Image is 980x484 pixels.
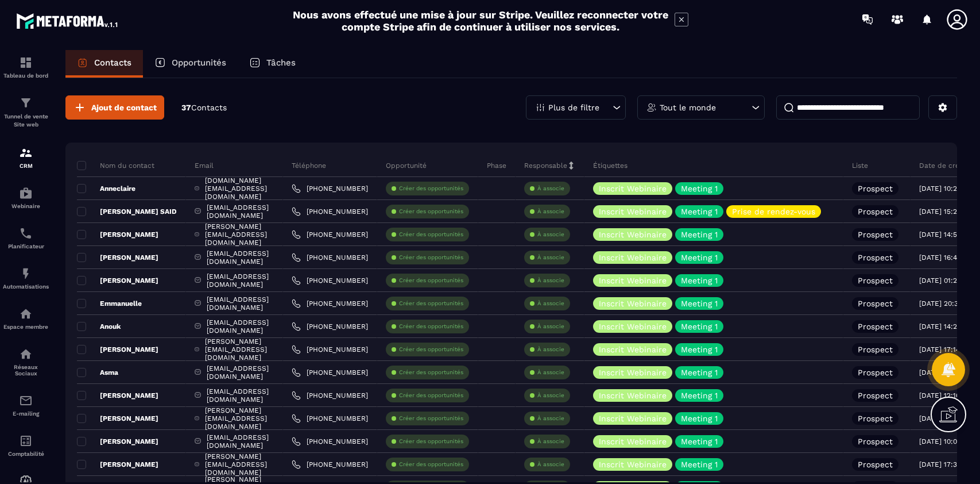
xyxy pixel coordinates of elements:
[919,253,961,262] p: [DATE] 16:44
[660,103,716,112] p: Tout le monde
[3,178,49,218] a: automationsautomationsWebinaire
[919,231,961,239] p: [DATE] 14:50
[599,253,667,262] p: Inscrit Webinaire
[537,299,564,308] p: À associe
[3,410,49,417] p: E-mailing
[77,253,158,262] p: [PERSON_NAME]
[77,391,158,400] p: [PERSON_NAME]
[919,368,961,377] p: [DATE] 15:04
[919,345,960,354] p: [DATE] 17:14
[399,368,463,377] p: Créer des opportunités
[919,391,960,400] p: [DATE] 12:16
[852,161,868,170] p: Liste
[19,434,33,448] img: accountant
[77,230,158,239] p: [PERSON_NAME]
[681,437,718,445] p: Meeting 1
[292,230,368,239] a: [PHONE_NUMBER]
[858,368,893,377] p: Prospect
[399,185,463,193] p: Créer des opportunités
[3,137,49,178] a: formationformationCRM
[599,208,667,216] p: Inscrit Webinaire
[77,414,158,423] p: [PERSON_NAME]
[19,394,33,408] img: email
[858,460,893,468] p: Prospect
[599,460,667,468] p: Inscrit Webinaire
[292,460,368,469] a: [PHONE_NUMBER]
[172,57,226,68] p: Opportunités
[292,345,368,354] a: [PHONE_NUMBER]
[681,276,718,285] p: Meeting 1
[599,414,667,422] p: Inscrit Webinaire
[681,414,718,422] p: Meeting 1
[681,391,718,400] p: Meeting 1
[77,161,154,170] p: Nom du contact
[19,96,33,110] img: formation
[537,231,564,239] p: À associe
[599,185,667,193] p: Inscrit Webinaire
[143,50,238,78] a: Opportunités
[3,283,49,290] p: Automatisations
[919,322,960,331] p: [DATE] 14:21
[292,299,368,308] a: [PHONE_NUMBER]
[919,161,976,170] p: Date de création
[3,203,49,209] p: Webinaire
[919,208,961,216] p: [DATE] 15:20
[487,161,506,170] p: Phase
[681,345,718,354] p: Meeting 1
[858,322,893,331] p: Prospect
[599,322,667,331] p: Inscrit Webinaire
[3,218,49,258] a: schedulerschedulerPlanificateur
[3,113,49,129] p: Tunnel de vente Site web
[593,161,627,170] p: Étiquettes
[537,414,564,422] p: À associe
[3,258,49,298] a: automationsautomationsAutomatisations
[3,72,49,79] p: Tableau de bord
[399,414,463,422] p: Créer des opportunités
[77,437,158,446] p: [PERSON_NAME]
[399,253,463,262] p: Créer des opportunités
[858,276,893,285] p: Prospect
[858,185,893,193] p: Prospect
[919,299,962,308] p: [DATE] 20:38
[292,368,368,377] a: [PHONE_NUMBER]
[292,184,368,193] a: [PHONE_NUMBER]
[537,322,564,331] p: À associe
[599,299,667,308] p: Inscrit Webinaire
[195,161,214,170] p: Email
[77,299,142,308] p: Emmanuelle
[77,207,177,216] p: [PERSON_NAME] SAID
[77,184,135,193] p: Anneclaire
[399,208,463,216] p: Créer des opportunités
[858,299,893,308] p: Prospect
[19,56,33,70] img: formation
[681,185,718,193] p: Meeting 1
[681,368,718,377] p: Meeting 1
[292,207,368,216] a: [PHONE_NUMBER]
[919,185,961,193] p: [DATE] 10:23
[19,307,33,321] img: automations
[537,276,564,285] p: À associe
[77,460,158,469] p: [PERSON_NAME]
[858,391,893,400] p: Prospect
[292,9,669,33] h2: Nous avons effectué une mise à jour sur Stripe. Veuillez reconnecter votre compte Stripe afin de ...
[599,231,667,239] p: Inscrit Webinaire
[191,103,227,112] span: Contacts
[3,243,49,249] p: Planificateur
[599,368,667,377] p: Inscrit Webinaire
[238,50,307,78] a: Tâches
[3,451,49,457] p: Comptabilité
[65,50,143,78] a: Contacts
[858,345,893,354] p: Prospect
[399,322,463,331] p: Créer des opportunités
[399,391,463,400] p: Créer des opportunités
[292,276,368,285] a: [PHONE_NUMBER]
[858,437,893,445] p: Prospect
[19,267,33,281] img: automations
[681,299,718,308] p: Meeting 1
[399,299,463,308] p: Créer des opportunités
[77,322,121,331] p: Anouk
[3,87,49,137] a: formationformationTunnel de vente Site web
[858,208,893,216] p: Prospect
[537,345,564,354] p: À associe
[292,391,368,400] a: [PHONE_NUMBER]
